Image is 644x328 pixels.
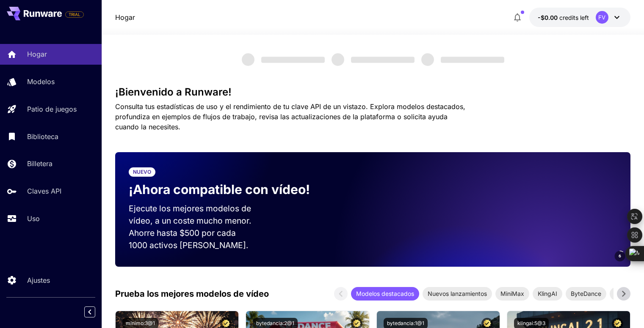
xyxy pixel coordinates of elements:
div: KlingAI [533,287,562,301]
font: FV [598,14,605,21]
span: credits left [559,14,589,21]
font: Modelos [27,77,55,86]
font: KlingAI [538,290,557,297]
span: Add your payment card to enable full platform functionality. [65,9,84,19]
font: Biblioteca [27,132,58,141]
font: NUEVO [133,169,151,175]
font: ¡Bienvenido a Runware! [115,86,232,98]
div: ByteDance [566,287,606,301]
font: mínimo:3@1 [126,320,155,326]
font: Ajustes [27,276,50,284]
font: ¡Ahora compatible con vídeo! [129,182,310,197]
font: Billetera [27,159,53,168]
font: Claves API [27,187,61,195]
span: -$0.00 [538,14,559,21]
font: MiniMax [500,290,524,297]
div: Contraer la barra lateral [91,304,102,320]
div: -$0.0004 [538,13,589,22]
font: Hogar [27,50,47,58]
font: Prueba los mejores modelos de vídeo [115,289,269,299]
font: Nuevos lanzamientos [428,290,487,297]
button: -$0.0004FV [529,8,630,27]
font: Uso [27,214,40,223]
button: Contraer la barra lateral [84,306,95,317]
font: Ejecute los mejores modelos de vídeo, a un coste mucho menor. [129,203,252,226]
a: Hogar [115,12,135,22]
font: bytedancia:1@1 [387,320,424,326]
font: Modelos destacados [356,290,414,297]
font: Patio de juegos [27,105,77,113]
font: Hogar [115,13,135,22]
div: Nuevos lanzamientos [423,287,492,301]
font: ByteDance [571,290,601,297]
font: Ahorre hasta $500 por cada 1000 activos [PERSON_NAME]. [129,228,249,250]
div: Modelos destacados [351,287,419,301]
span: 6 [619,253,621,259]
div: MiniMax [495,287,529,301]
nav: migaja de pan [115,12,135,22]
font: klingai:5@3 [517,320,545,326]
font: bytedancia:2@1 [256,320,294,326]
font: Consulta tus estadísticas de uso y el rendimiento de tu clave API de un vistazo. Explora modelos ... [115,102,465,131]
span: TRIAL [66,11,83,18]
